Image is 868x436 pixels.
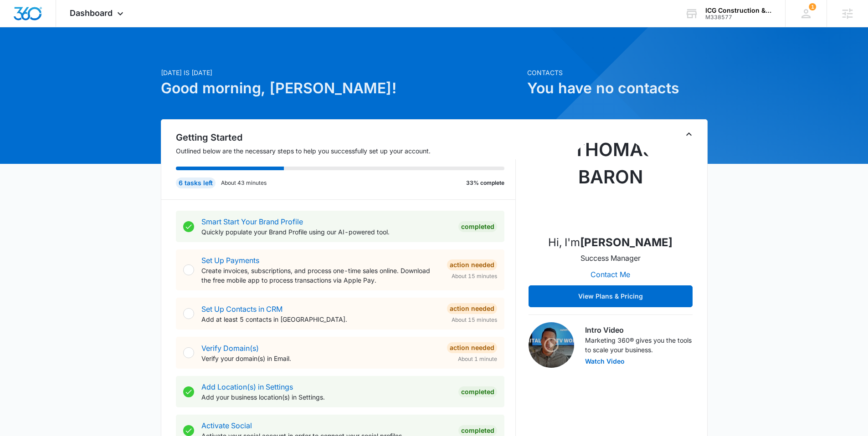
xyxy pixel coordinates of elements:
div: Action Needed [447,342,497,353]
a: Add Location(s) in Settings [201,382,293,391]
span: Dashboard [70,8,113,18]
button: Toggle Collapse [683,129,694,140]
div: account name [705,7,772,14]
div: Action Needed [447,303,497,314]
h2: Getting Started [176,131,516,144]
div: notifications count [809,3,816,10]
p: Verify your domain(s) in Email. [201,354,440,363]
p: Success Manager [580,253,641,264]
p: About 43 minutes [221,179,267,187]
button: Contact Me [581,264,639,285]
h1: You have no contacts [527,77,708,99]
p: Hi, I'm [548,234,673,251]
p: Marketing 360® gives you the tools to scale your business. [585,335,693,355]
img: Intro Video [529,322,574,368]
a: Set Up Payments [201,256,259,265]
h3: Intro Video [585,324,693,335]
div: 6 tasks left [176,177,216,188]
span: About 15 minutes [452,272,497,280]
img: Thomas Baron [565,136,656,227]
strong: [PERSON_NAME] [580,236,673,249]
button: Watch Video [585,358,625,365]
a: Verify Domain(s) [201,344,259,353]
span: 1 [809,3,816,10]
div: Completed [458,425,497,436]
p: 33% complete [466,179,504,187]
p: Outlined below are the necessary steps to help you successfully set up your account. [176,146,516,156]
p: Contacts [527,68,708,77]
a: Set Up Contacts in CRM [201,304,282,314]
a: Smart Start Your Brand Profile [201,217,303,226]
p: Quickly populate your Brand Profile using our AI-powered tool. [201,227,451,237]
div: Completed [458,386,497,397]
div: Completed [458,221,497,232]
a: Activate Social [201,421,252,430]
p: Add your business location(s) in Settings. [201,392,451,402]
div: Action Needed [447,259,497,270]
p: [DATE] is [DATE] [161,68,522,77]
p: Create invoices, subscriptions, and process one-time sales online. Download the free mobile app t... [201,266,440,285]
h1: Good morning, [PERSON_NAME]! [161,77,522,99]
div: account id [705,14,772,20]
span: About 1 minute [458,355,497,363]
p: Add at least 5 contacts in [GEOGRAPHIC_DATA]. [201,314,440,324]
button: View Plans & Pricing [529,285,693,307]
span: About 15 minutes [452,316,497,324]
